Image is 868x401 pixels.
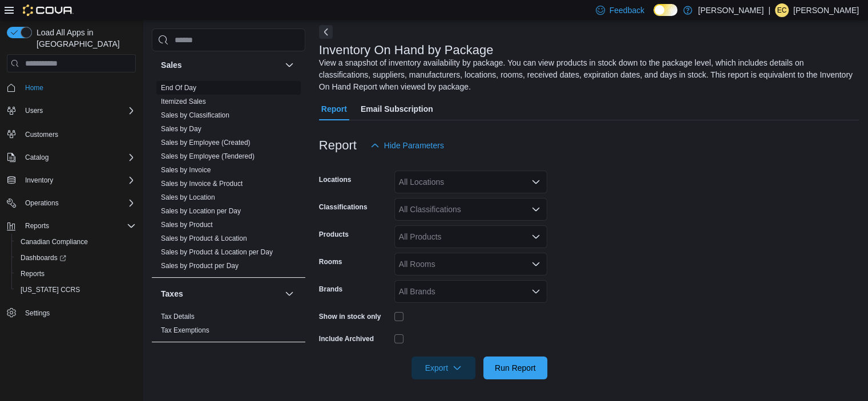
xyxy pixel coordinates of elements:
label: Locations [319,175,352,184]
span: Home [25,83,43,92]
span: Operations [25,199,59,208]
span: Sales by Location per Day [161,206,241,216]
button: Open list of options [531,177,540,187]
div: Elisabeth Chang [775,3,789,17]
a: Home [21,81,48,95]
button: Users [21,104,47,118]
span: Sales by Invoice & Product [161,179,243,188]
a: Sales by Invoice & Product [161,180,243,188]
span: Catalog [21,151,136,164]
img: Cova [23,5,74,16]
nav: Complex example [7,75,136,351]
span: Dark Mode [653,16,654,17]
span: Sales by Employee (Created) [161,138,251,147]
a: Sales by Classification [161,111,229,119]
span: Hide Parameters [384,140,444,151]
span: Export [418,357,469,379]
span: Load All Apps in [GEOGRAPHIC_DATA] [32,27,136,50]
button: Taxes [282,287,296,301]
p: | [768,3,770,17]
span: Reports [16,267,136,281]
button: Open list of options [531,205,540,214]
label: Show in stock only [319,312,381,321]
button: Run Report [483,357,547,379]
button: Catalog [2,149,140,165]
span: Customers [25,130,58,139]
label: Brands [319,285,342,294]
a: Sales by Product [161,221,213,229]
span: Reports [25,221,49,230]
button: Canadian Compliance [11,234,140,250]
button: [US_STATE] CCRS [11,282,140,298]
span: Feedback [609,5,644,16]
a: Canadian Compliance [16,235,92,249]
button: Sales [282,58,296,72]
a: Sales by Product & Location [161,234,247,242]
p: [PERSON_NAME] [698,3,764,17]
span: Users [25,106,43,115]
button: Users [2,103,140,119]
span: Sales by Product & Location [161,234,247,243]
a: Sales by Invoice [161,166,211,174]
span: Customers [21,127,136,141]
button: Reports [2,218,140,234]
button: Reports [11,266,140,282]
label: Rooms [319,257,342,266]
button: Inventory [2,172,140,188]
div: Sales [152,81,305,277]
a: End Of Day [161,84,196,92]
a: Dashboards [11,250,140,266]
span: Reports [21,269,45,278]
a: Tax Details [161,313,195,321]
button: Reports [21,219,54,233]
span: Inventory [25,176,53,185]
h3: Report [319,139,357,152]
a: Sales by Employee (Tendered) [161,152,255,160]
span: Dashboards [21,253,66,262]
a: Sales by Day [161,125,201,133]
a: Sales by Employee (Created) [161,139,251,147]
span: [US_STATE] CCRS [21,285,80,294]
button: Operations [21,196,63,210]
button: Settings [2,305,140,321]
button: Next [319,25,333,39]
span: Sales by Product [161,220,213,229]
a: Customers [21,128,63,141]
button: Customers [2,125,140,142]
span: Run Report [495,362,536,374]
span: Sales by Day [161,124,201,133]
h3: Inventory On Hand by Package [319,43,494,57]
span: Reports [21,219,136,233]
span: EC [777,3,787,17]
a: Reports [16,267,49,281]
input: Dark Mode [653,4,677,16]
a: [US_STATE] CCRS [16,283,84,297]
span: Operations [21,196,136,210]
span: Catalog [25,153,49,162]
a: Itemized Sales [161,98,206,106]
span: Settings [21,306,136,320]
span: Sales by Invoice [161,165,211,175]
span: Settings [25,309,50,318]
label: Classifications [319,202,368,212]
h3: Sales [161,59,182,71]
button: Taxes [161,288,280,299]
span: Sales by Product per Day [161,261,239,270]
a: Sales by Location per Day [161,207,241,215]
button: Open list of options [531,287,540,296]
a: Sales by Product per Day [161,262,239,270]
span: Sales by Location [161,193,215,202]
span: Home [21,80,136,95]
span: Canadian Compliance [16,235,136,249]
span: Washington CCRS [16,283,136,297]
a: Tax Exemptions [161,326,209,334]
button: Home [2,79,140,96]
span: Inventory [21,173,136,187]
span: Itemized Sales [161,97,206,106]
div: Taxes [152,310,305,342]
button: Catalog [21,151,53,164]
span: Canadian Compliance [21,237,88,246]
span: Sales by Classification [161,111,229,120]
p: [PERSON_NAME] [793,3,859,17]
a: Sales by Product & Location per Day [161,248,273,256]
